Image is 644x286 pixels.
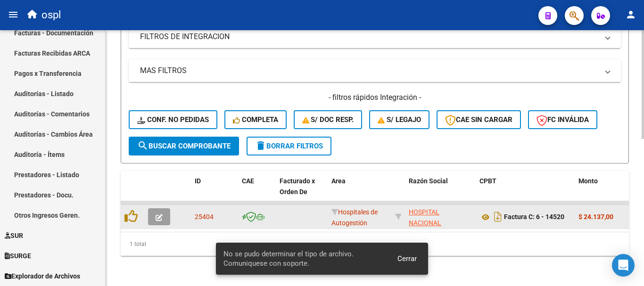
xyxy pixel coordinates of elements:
[5,271,80,281] span: Explorador de Archivos
[224,110,287,129] button: Completa
[479,177,496,185] span: CPBT
[578,177,598,185] span: Monto
[476,171,575,212] datatable-header-cell: CPBT
[140,32,598,42] mat-panel-title: FILTROS DE INTEGRACION
[121,232,629,256] div: 1 total
[369,110,429,129] button: S/ legajo
[129,59,621,82] mat-expansion-panel-header: MAS FILTROS
[331,177,346,185] span: Area
[140,65,598,76] mat-panel-title: MAS FILTROS
[405,171,476,212] datatable-header-cell: Razón Social
[129,110,217,129] button: Conf. no pedidas
[129,137,239,155] button: Buscar Comprobante
[409,207,472,227] div: 30635976809
[247,137,331,155] button: Borrar Filtros
[397,254,417,263] span: Cerrar
[8,9,19,20] mat-icon: menu
[238,171,276,212] datatable-header-cell: CAE
[445,115,512,124] span: CAE SIN CARGAR
[575,171,631,212] datatable-header-cell: Monto
[191,171,238,212] datatable-header-cell: ID
[255,140,266,151] mat-icon: delete
[137,115,209,124] span: Conf. no pedidas
[129,92,621,103] h4: - filtros rápidos Integración -
[129,25,621,48] mat-expansion-panel-header: FILTROS DE INTEGRACION
[255,142,323,150] span: Borrar Filtros
[233,115,278,124] span: Completa
[137,142,231,150] span: Buscar Comprobante
[137,140,149,151] mat-icon: search
[41,5,61,25] span: ospl
[612,254,635,277] div: Open Intercom Messenger
[528,110,597,129] button: FC Inválida
[537,115,589,124] span: FC Inválida
[5,251,31,261] span: SURGE
[5,230,23,241] span: SUR
[409,208,459,248] span: HOSPITAL NACIONAL PROFESOR [PERSON_NAME]
[504,213,564,221] strong: Factura C: 6 - 14520
[223,249,387,268] span: No se pudo determinar el tipo de archivo. Comuniquese con soporte.
[195,213,214,221] span: 25404
[276,171,328,212] datatable-header-cell: Facturado x Orden De
[331,208,378,227] span: Hospitales de Autogestión
[195,177,201,185] span: ID
[409,177,448,185] span: Razón Social
[294,110,363,129] button: S/ Doc Resp.
[578,213,613,221] strong: $ 24.137,00
[242,177,254,185] span: CAE
[302,115,354,124] span: S/ Doc Resp.
[625,9,636,20] mat-icon: person
[328,171,391,212] datatable-header-cell: Area
[280,177,315,196] span: Facturado x Orden De
[378,115,421,124] span: S/ legajo
[492,209,504,224] i: Descargar documento
[437,110,521,129] button: CAE SIN CARGAR
[390,250,424,267] button: Cerrar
